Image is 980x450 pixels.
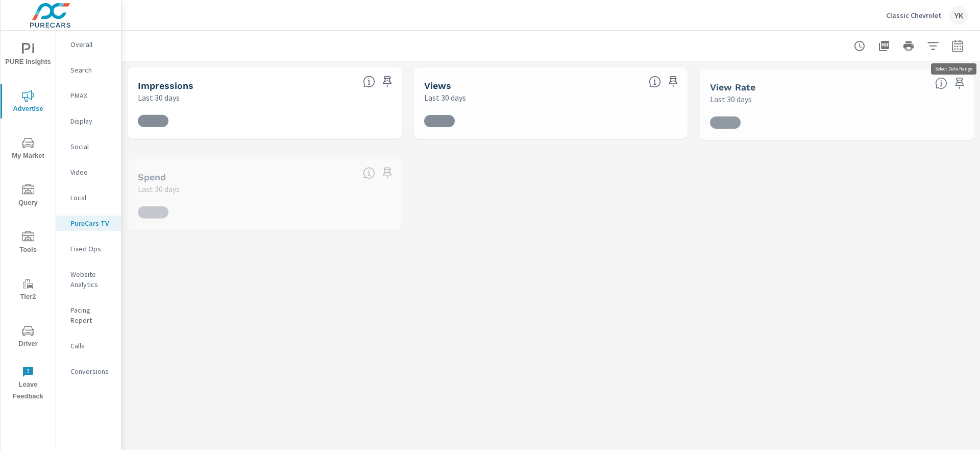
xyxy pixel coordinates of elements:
[935,77,947,89] span: Percentage of Impressions where the ad was viewed completely. “Impressions” divided by “Views”. [...
[70,218,113,228] p: PureCars TV
[70,141,113,152] p: Social
[1,31,56,407] div: nav menu
[70,366,113,376] p: Conversions
[70,244,113,254] p: Fixed Ops
[424,80,451,91] h5: Views
[56,241,121,256] div: Fixed Ops
[4,366,53,402] span: Leave Feedback
[4,325,53,350] span: Driver
[56,113,121,129] div: Display
[4,278,53,303] span: Tier2
[379,74,396,90] span: Save this to your personalized report
[138,91,180,104] p: Last 30 days
[4,43,53,68] span: PURE Insights
[56,216,121,231] div: PureCars TV
[70,269,113,290] p: Website Analytics
[138,172,166,182] h5: Spend
[363,167,375,179] span: Cost of your connected TV ad campaigns. [Source: This data is provided by the video advertising p...
[56,190,121,205] div: Local
[56,88,121,103] div: PMAX
[138,183,180,195] p: Last 30 days
[56,338,121,353] div: Calls
[4,184,53,209] span: Query
[56,37,121,52] div: Overall
[4,137,53,162] span: My Market
[70,305,113,325] p: Pacing Report
[649,76,661,88] span: Number of times your connected TV ad was viewed completely by a user. [Source: This data is provi...
[379,165,396,181] span: Save this to your personalized report
[424,91,466,104] p: Last 30 days
[138,80,193,91] h5: Impressions
[70,116,113,126] p: Display
[56,164,121,180] div: Video
[70,65,113,75] p: Search
[56,139,121,154] div: Social
[4,90,53,115] span: Advertise
[4,231,53,256] span: Tools
[56,364,121,379] div: Conversions
[70,167,113,177] p: Video
[951,75,968,91] span: Save this to your personalized report
[949,6,968,25] div: YK
[710,82,755,92] h5: View Rate
[70,39,113,50] p: Overall
[70,90,113,101] p: PMAX
[70,341,113,351] p: Calls
[898,36,919,56] button: Print Report
[710,93,752,105] p: Last 30 days
[56,267,121,292] div: Website Analytics
[70,193,113,203] p: Local
[665,74,681,90] span: Save this to your personalized report
[923,36,943,56] button: Apply Filters
[886,11,941,20] p: Classic Chevrolet
[56,302,121,328] div: Pacing Report
[56,62,121,78] div: Search
[363,76,375,88] span: Number of times your connected TV ad was presented to a user. [Source: This data is provided by t...
[874,36,894,56] button: "Export Report to PDF"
